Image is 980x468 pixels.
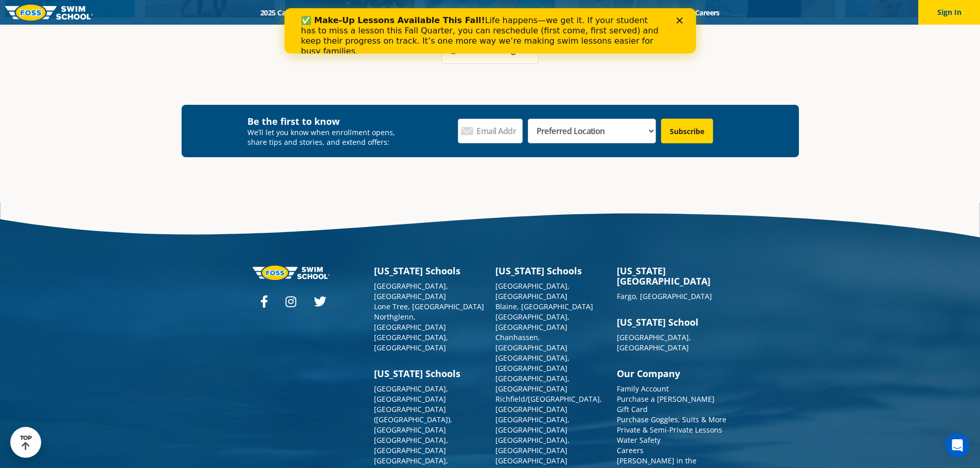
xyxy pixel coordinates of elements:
a: Schools [316,8,359,17]
h4: Be the first to know [247,115,402,127]
a: Careers [617,445,644,455]
a: Family Account [617,384,669,394]
img: FOSS Swim School Logo [5,5,93,21]
a: Swim Like [PERSON_NAME] [545,8,654,17]
a: Purchase a [PERSON_NAME] Gift Card [617,394,715,414]
iframe: Intercom live chat banner [284,8,696,53]
a: [GEOGRAPHIC_DATA], [GEOGRAPHIC_DATA] [374,281,448,301]
a: Careers [686,8,728,17]
a: Blaine, [GEOGRAPHIC_DATA] [495,302,593,311]
a: 2025 Calendar [252,8,316,17]
iframe: Intercom live chat [945,433,970,458]
a: [GEOGRAPHIC_DATA], [GEOGRAPHIC_DATA] [617,332,691,352]
a: [GEOGRAPHIC_DATA], [GEOGRAPHIC_DATA] [495,312,569,332]
a: [GEOGRAPHIC_DATA], [GEOGRAPHIC_DATA] [374,332,448,352]
a: [GEOGRAPHIC_DATA], [GEOGRAPHIC_DATA] [495,281,569,301]
h3: [US_STATE] Schools [495,266,607,276]
h3: [US_STATE][GEOGRAPHIC_DATA] [617,266,728,286]
a: About [PERSON_NAME] [449,8,545,17]
div: TOP [20,435,32,451]
h3: [US_STATE] Schools [374,266,485,276]
a: Lone Tree, [GEOGRAPHIC_DATA] [374,302,484,311]
h3: [US_STATE] School [617,317,728,327]
a: [GEOGRAPHIC_DATA], [GEOGRAPHIC_DATA] [495,373,569,394]
a: Richfield/[GEOGRAPHIC_DATA], [GEOGRAPHIC_DATA] [495,394,602,414]
input: Email Address [458,119,523,143]
a: [GEOGRAPHIC_DATA], [GEOGRAPHIC_DATA] [374,384,448,404]
a: Blog [653,8,686,17]
a: [GEOGRAPHIC_DATA], [GEOGRAPHIC_DATA] [495,353,569,373]
div: Life happens—we get it. If your student has to miss a lesson this Fall Quarter, you can reschedul... [16,7,379,48]
b: ✅ Make-Up Lessons Available This Fall! [16,7,201,17]
div: Close [392,9,402,15]
a: [GEOGRAPHIC_DATA] ([GEOGRAPHIC_DATA]), [GEOGRAPHIC_DATA] [374,404,452,435]
img: Foss-logo-horizontal-white.svg [253,266,330,279]
a: Northglenn, [GEOGRAPHIC_DATA] [374,312,446,332]
a: Fargo, [GEOGRAPHIC_DATA] [617,291,712,301]
a: [GEOGRAPHIC_DATA], [GEOGRAPHIC_DATA] [495,435,569,455]
a: Purchase Goggles, Suits & More [617,415,726,424]
h3: [US_STATE] Schools [374,368,485,379]
input: Subscribe [661,119,713,143]
a: [GEOGRAPHIC_DATA], [GEOGRAPHIC_DATA] [495,415,569,435]
a: [GEOGRAPHIC_DATA], [GEOGRAPHIC_DATA] [374,435,448,455]
a: Private & Semi-Private Lessons [617,425,722,435]
a: Swim Path® Program [359,8,449,17]
h3: Our Company [617,368,728,379]
a: Chanhassen, [GEOGRAPHIC_DATA] [495,332,567,352]
a: Water Safety [617,435,661,445]
p: We’ll let you know when enrollment opens, share tips and stories, and extend offers: [247,127,402,147]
